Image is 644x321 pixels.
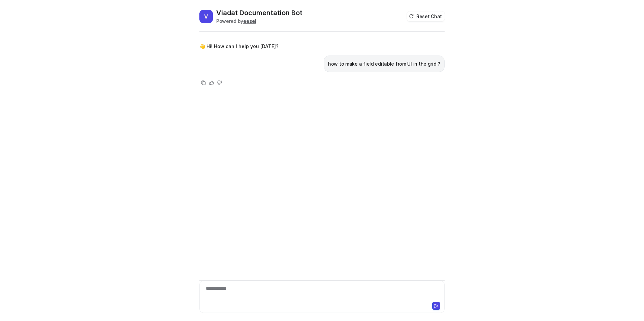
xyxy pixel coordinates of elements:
[199,42,279,50] p: 👋 Hi! How can I help you [DATE]?
[216,17,302,25] div: Powered by
[328,60,440,68] p: how to make a field editable from UI in the grid ?
[243,18,256,24] b: eesel
[407,11,445,21] button: Reset Chat
[199,10,213,23] span: V
[216,8,302,17] h2: Viadat Documentation Bot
